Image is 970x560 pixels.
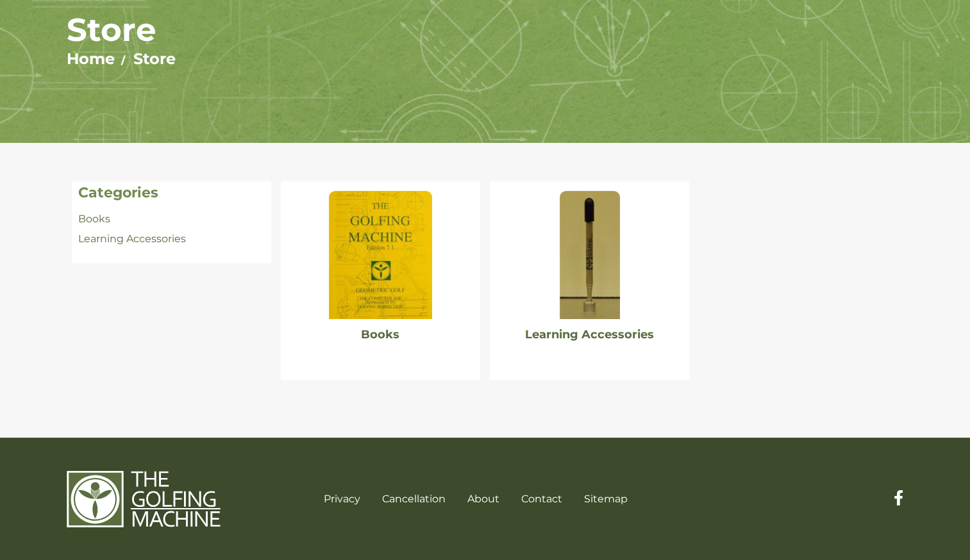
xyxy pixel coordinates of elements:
[382,493,446,505] a: Cancellation
[361,327,399,342] a: Books
[324,493,360,505] a: Privacy
[521,493,562,505] a: Contact
[467,493,499,505] a: About
[67,470,221,529] img: The Golfing Machine
[78,233,186,245] a: Learning Accessories
[133,49,176,68] a: Store
[78,213,110,225] a: Books
[78,185,265,201] h4: Categories
[584,493,628,505] a: Sitemap
[67,49,115,68] a: Home
[67,10,903,49] h1: Store
[525,327,654,342] a: Learning Accessories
